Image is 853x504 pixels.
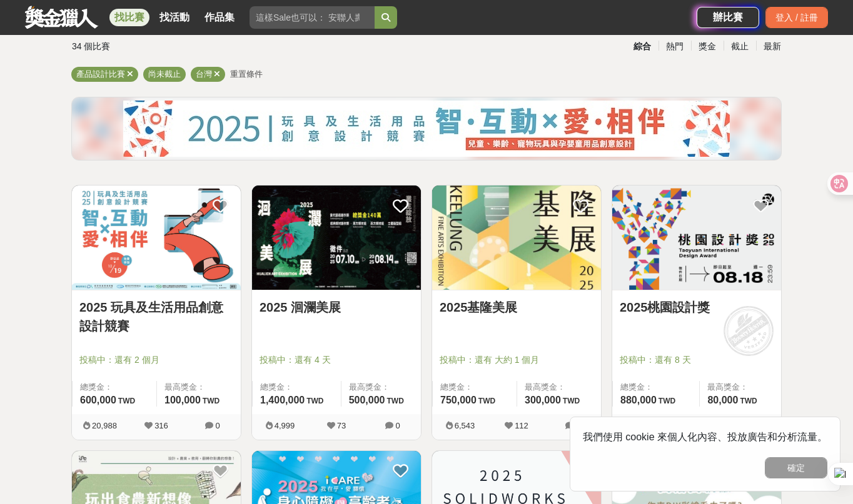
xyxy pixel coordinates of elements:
[620,298,774,317] a: 2025桃園設計獎
[440,353,593,367] span: 投稿中：還有 大約 1 個月
[252,185,421,290] img: Cover Image
[80,381,149,393] span: 總獎金：
[260,395,305,405] span: 1,400,000
[515,421,528,430] span: 112
[756,36,789,57] div: 最新
[387,397,404,405] span: TWD
[525,395,561,405] span: 300,000
[659,397,675,405] span: TWD
[620,395,657,405] span: 880,000
[620,381,692,393] span: 總獎金：
[691,36,724,57] div: 獎金
[196,69,212,79] span: 台灣
[260,353,413,367] span: 投稿中：還有 4 天
[203,397,220,405] span: TWD
[620,353,774,367] span: 投稿中：還有 8 天
[440,395,477,405] span: 750,000
[724,36,756,57] div: 截止
[260,298,413,317] a: 2025 洄瀾美展
[79,353,233,367] span: 投稿中：還有 2 個月
[440,381,509,393] span: 總獎金：
[275,421,295,430] span: 4,999
[740,397,757,405] span: TWD
[432,185,601,290] img: Cover Image
[525,381,593,393] span: 最高獎金：
[72,36,308,57] div: 34 個比賽
[626,36,659,57] div: 綜合
[583,432,827,442] span: 我們使用 cookie 來個人化內容、投放廣告和分析流量。
[148,69,181,79] span: 尚未截止
[337,421,346,430] span: 73
[76,69,125,79] span: 產品設計比賽
[72,185,241,290] img: Cover Image
[154,421,168,430] span: 316
[432,185,601,290] a: Cover Image
[765,7,828,28] div: 登入 / 註冊
[478,397,495,405] span: TWD
[72,185,241,290] a: Cover Image
[260,381,333,393] span: 總獎金：
[563,397,580,405] span: TWD
[349,395,385,405] span: 500,000
[306,397,323,405] span: TWD
[395,421,400,430] span: 0
[659,36,691,57] div: 熱門
[349,381,413,393] span: 最高獎金：
[455,421,475,430] span: 6,543
[707,395,738,405] span: 80,000
[164,395,201,405] span: 100,000
[697,7,759,28] a: 辦比賽
[612,185,781,290] img: Cover Image
[80,395,116,405] span: 600,000
[199,9,240,26] a: 作品集
[109,9,149,26] a: 找比賽
[154,9,194,26] a: 找活動
[123,101,730,157] img: 0b2d4a73-1f60-4eea-aee9-81a5fd7858a2.jpg
[252,185,421,290] a: Cover Image
[230,69,263,79] span: 重置條件
[215,421,220,430] span: 0
[612,185,781,290] a: Cover Image
[164,381,233,393] span: 最高獎金：
[92,421,117,430] span: 20,988
[765,457,827,478] button: 確定
[250,6,375,29] input: 這樣Sale也可以： 安聯人壽創意銷售法募集
[440,298,593,317] a: 2025基隆美展
[118,397,135,405] span: TWD
[79,298,233,335] a: 2025 玩具及生活用品創意設計競賽
[707,381,774,393] span: 最高獎金：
